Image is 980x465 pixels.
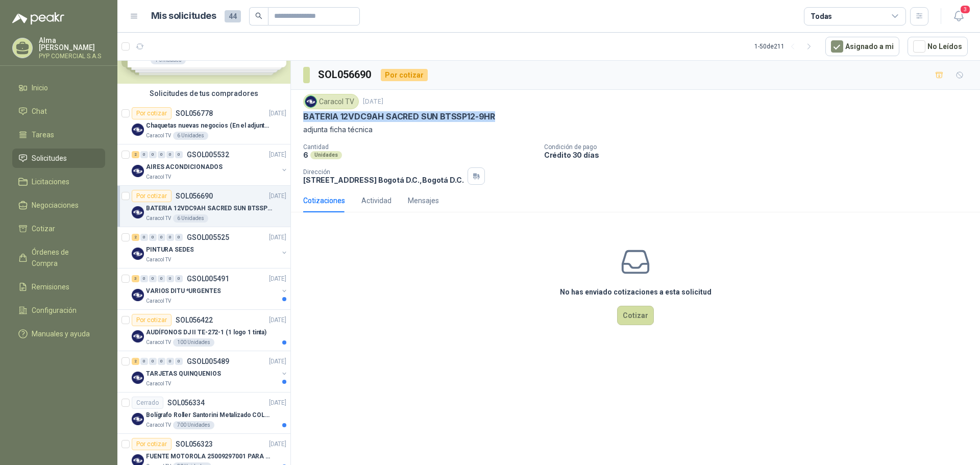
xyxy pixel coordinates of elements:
p: [STREET_ADDRESS] Bogotá D.C. , Bogotá D.C. [303,176,463,184]
p: [DATE] [269,315,286,325]
img: Company Logo [132,330,144,342]
div: 1 - 50 de 211 [754,38,817,55]
img: Company Logo [132,372,144,384]
p: GSOL005491 [187,275,229,282]
p: GSOL005489 [187,358,229,365]
a: Negociaciones [12,195,105,215]
p: TARJETAS QUINQUENIOS [146,369,221,379]
img: Company Logo [132,206,144,218]
p: [DATE] [269,150,286,160]
span: Chat [32,106,47,117]
div: 6 Unidades [173,132,208,140]
p: SOL056778 [176,110,213,117]
h3: SOL056690 [318,67,373,83]
div: 3 [132,275,139,282]
div: Por cotizar [132,314,171,326]
div: 0 [175,234,183,241]
div: Por cotizar [132,438,171,450]
div: 0 [140,234,148,241]
span: Solicitudes [32,153,67,164]
div: Por cotizar [132,107,171,119]
button: 3 [949,7,968,26]
p: GSOL005532 [187,151,229,158]
p: [DATE] [269,109,286,118]
div: Unidades [310,151,342,159]
p: Caracol TV [146,173,171,181]
p: Caracol TV [146,256,171,264]
p: [DATE] [269,274,286,284]
p: 6 [303,151,308,159]
div: 2 [132,358,139,365]
a: Tareas [12,125,105,144]
div: Todas [811,11,832,22]
span: 3 [960,5,971,14]
p: GSOL005525 [187,234,229,241]
img: Company Logo [132,289,144,301]
p: BATERIA 12VDC9AH SACRED SUN BTSSP12-9HR [303,111,495,122]
span: Manuales y ayuda [32,328,90,339]
a: 2 0 0 0 0 0 GSOL005532[DATE] Company LogoAIRES ACONDICIONADOSCaracol TV [132,149,288,181]
p: SOL056334 [167,399,205,406]
div: Solicitudes de tus compradores [117,84,290,103]
div: 100 Unidades [173,338,214,347]
p: Caracol TV [146,338,171,347]
p: Dirección [303,168,463,176]
a: Por cotizarSOL056422[DATE] Company LogoAUDÍFONOS DJ II TE-272-1 (1 logo 1 tinta)Caracol TV100 Uni... [117,310,290,351]
a: Por cotizarSOL056690[DATE] Company LogoBATERIA 12VDC9AH SACRED SUN BTSSP12-9HRCaracol TV6 Unidades [117,186,290,227]
p: PYP COMERCIAL S.A.S [39,53,105,59]
a: Remisiones [12,277,105,297]
p: VARIOS DITU *URGENTES [146,286,220,296]
p: BATERIA 12VDC9AH SACRED SUN BTSSP12-9HR [146,204,273,213]
p: Caracol TV [146,132,171,140]
div: Mensajes [408,195,439,206]
p: Caracol TV [146,297,171,305]
span: Configuración [32,305,77,316]
span: Cotizar [32,223,55,234]
button: Cotizar [617,306,654,325]
div: 0 [166,358,174,365]
div: 0 [149,358,157,365]
img: Company Logo [132,124,144,136]
div: 2 [132,151,139,158]
div: 0 [149,151,157,158]
p: [DATE] [269,191,286,201]
img: Company Logo [132,248,144,260]
img: Company Logo [132,165,144,177]
div: 0 [166,151,174,158]
p: Cantidad [303,143,536,151]
div: 0 [158,151,165,158]
a: Por cotizarSOL056778[DATE] Company LogoChaquetas nuevas negocios (En el adjunto mas informacion)C... [117,103,290,144]
div: 0 [140,275,148,282]
button: Asignado a mi [825,37,899,56]
div: 0 [175,358,183,365]
button: No Leídos [908,37,968,56]
p: Crédito 30 días [544,151,976,159]
div: 6 Unidades [173,214,208,223]
div: Cerrado [132,397,163,409]
div: Cotizaciones [303,195,345,206]
a: 2 0 0 0 0 0 GSOL005525[DATE] Company LogoPINTURA SEDESCaracol TV [132,231,288,264]
div: Por cotizar [132,190,171,202]
p: [DATE] [269,398,286,408]
a: Solicitudes [12,149,105,168]
p: [DATE] [269,439,286,449]
p: SOL056422 [176,316,213,324]
p: Caracol TV [146,214,171,223]
div: Por cotizar [381,69,428,81]
a: Manuales y ayuda [12,324,105,344]
div: 0 [149,234,157,241]
span: Tareas [32,129,54,140]
img: Logo peakr [12,12,64,25]
img: Company Logo [305,96,316,107]
span: Órdenes de Compra [32,247,95,269]
div: 0 [149,275,157,282]
div: 0 [166,275,174,282]
a: Licitaciones [12,172,105,191]
p: Caracol TV [146,380,171,388]
a: Inicio [12,78,105,97]
div: 0 [140,151,148,158]
h1: Mis solicitudes [151,9,216,23]
p: SOL056690 [176,192,213,200]
span: Inicio [32,82,48,93]
a: 2 0 0 0 0 0 GSOL005489[DATE] Company LogoTARJETAS QUINQUENIOSCaracol TV [132,355,288,388]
